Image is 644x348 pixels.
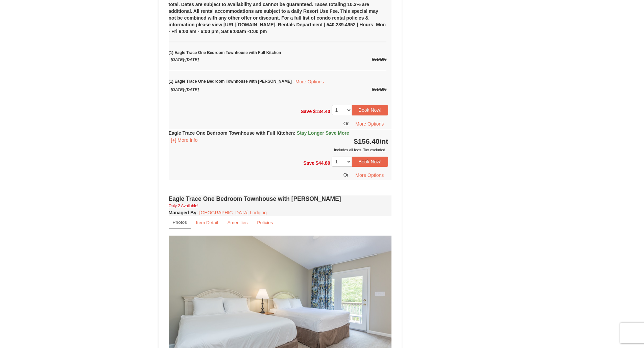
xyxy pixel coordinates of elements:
[343,172,350,178] span: Or,
[352,105,388,115] button: Book Now!
[173,220,187,225] small: Photos
[169,210,198,215] strong: :
[169,130,349,136] strong: Eagle Trace One Bedroom Townhouse with Full Kitchen
[352,157,388,167] button: Book Now!
[169,146,388,153] div: Includes all fees. Tax excluded.
[292,77,328,86] button: More Options
[380,137,388,145] span: /nt
[169,70,387,92] small: (1) Eagle Trace One Bedroom Townhouse with [PERSON_NAME]
[372,57,386,62] span: $514.00
[297,130,349,136] span: Stay Longer Save More
[169,195,392,202] h4: Eagle Trace One Bedroom Townhouse with [PERSON_NAME]
[169,136,200,144] button: [+] More Info
[171,87,199,92] span: [DATE]-[DATE]
[171,57,199,62] span: [DATE]-[DATE]
[223,216,252,229] a: Amenities
[301,109,312,114] span: Save
[313,109,330,114] span: $134.40
[196,220,218,225] small: Item Detail
[351,170,388,180] button: More Options
[169,216,191,229] a: Photos
[372,87,386,92] span: $514.00
[343,121,350,126] span: Or,
[169,204,198,208] small: Only 2 Available!
[192,216,222,229] a: Item Detail
[257,220,273,225] small: Policies
[354,137,380,145] span: $156.40
[169,210,196,215] span: Managed By
[303,160,314,165] span: Save
[351,119,388,129] button: More Options
[294,130,295,136] span: :
[316,160,330,165] span: $44.80
[199,210,267,215] a: [GEOGRAPHIC_DATA] Lodging
[228,220,248,225] small: Amenities
[169,42,387,62] small: (1) Eagle Trace One Bedroom Townhouse with Full Kitchen
[253,216,277,229] a: Policies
